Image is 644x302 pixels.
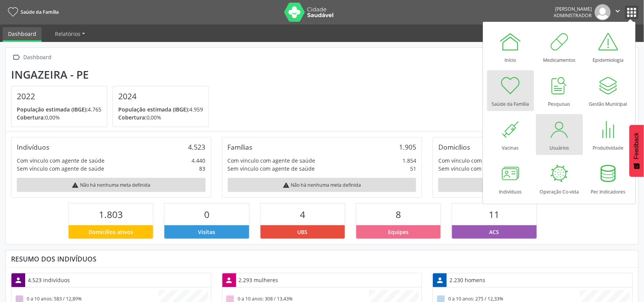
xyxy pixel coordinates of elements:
[118,92,203,101] h4: 2024
[17,105,101,113] p: 4.765
[17,92,101,101] h4: 2022
[22,52,53,63] div: Dashboard
[487,26,534,67] a: Início
[21,9,59,15] span: Saúde da Família
[11,52,22,63] i: 
[236,273,281,287] div: 2.293 mulheres
[118,106,189,113] span: População estimada (IBGE):
[188,143,206,151] div: 4.523
[228,143,253,151] div: Famílias
[595,4,611,20] img: img
[192,157,206,165] div: 4.440
[489,208,500,221] span: 11
[447,273,488,287] div: 2.230 homens
[536,70,583,111] a: Pesquisas
[11,68,214,81] div: Ingazeira - PE
[585,114,632,155] a: Produtividade
[5,6,59,18] a: Saúde da Família
[204,208,209,221] span: 0
[396,208,401,221] span: 8
[487,158,534,199] a: Indivíduos
[17,113,101,121] p: 0,00%
[99,208,123,221] span: 1.803
[536,158,583,199] a: Operação Co-vida
[11,52,53,63] a:  Dashboard
[611,4,625,20] button: 
[388,228,409,236] span: Equipes
[489,228,499,236] span: ACS
[89,228,133,236] span: Domicílios ativos
[410,165,416,173] div: 51
[283,182,290,189] i: warning
[198,228,215,236] span: Visitas
[17,114,45,121] span: Cobertura:
[300,208,305,221] span: 4
[536,114,583,155] a: Usuários
[17,157,105,165] div: Com vínculo com agente de saúde
[25,273,72,287] div: 4.523 indivíduos
[436,276,444,284] i: person
[228,178,417,192] div: Não há nenhuma meta definida
[399,143,416,151] div: 1.905
[17,165,104,173] div: Sem vínculo com agente de saúde
[438,178,627,192] div: Não há nenhuma meta definida
[298,228,308,236] span: UBS
[625,6,639,19] button: apps
[585,158,632,199] a: Pec Indicadores
[118,105,203,113] p: 4.959
[402,157,416,165] div: 1.854
[633,132,640,159] span: Feedback
[55,30,80,37] span: Relatórios
[585,26,632,67] a: Epidemiologia
[536,26,583,67] a: Medicamentos
[438,165,526,173] div: Sem vínculo com agente de saúde
[554,12,592,19] span: Administrador
[438,157,526,165] div: Com vínculo com agente de saúde
[630,125,644,177] button: Feedback - Mostrar pesquisa
[11,255,633,263] div: Resumo dos indivíduos
[118,114,147,121] span: Cobertura:
[487,114,534,155] a: Vacinas
[118,113,203,121] p: 0,00%
[17,106,88,113] span: População estimada (IBGE):
[3,27,42,42] a: Dashboard
[17,178,206,192] div: Não há nenhuma meta definida
[17,143,49,151] div: Indivíduos
[72,182,79,189] i: warning
[487,70,534,111] a: Saúde da Família
[554,6,592,12] div: [PERSON_NAME]
[438,143,470,151] div: Domicílios
[228,157,316,165] div: Com vínculo com agente de saúde
[225,276,233,284] i: person
[614,7,622,15] i: 
[228,165,315,173] div: Sem vínculo com agente de saúde
[50,27,90,40] a: Relatórios
[200,165,206,173] div: 83
[585,70,632,111] a: Gestão Municipal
